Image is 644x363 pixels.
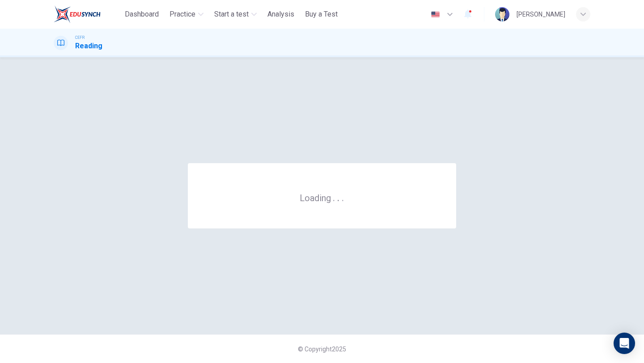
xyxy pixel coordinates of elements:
span: CEFR [75,34,85,41]
h6: . [332,190,335,204]
div: [PERSON_NAME] [517,9,565,20]
button: Practice [166,6,207,22]
button: Buy a Test [301,6,341,22]
span: Start a test [214,9,249,20]
button: Analysis [264,6,298,22]
span: Dashboard [125,9,159,20]
a: ELTC logo [54,5,121,23]
button: Dashboard [121,6,162,22]
img: Profile picture [495,7,509,21]
span: Analysis [267,9,294,20]
span: Practice [169,9,195,20]
img: ELTC logo [54,5,101,23]
button: Start a test [211,6,260,22]
h6: Loading [300,192,344,203]
span: Buy a Test [305,9,338,20]
span: © Copyright 2025 [298,346,346,353]
img: en [430,11,441,18]
div: Open Intercom Messenger [614,333,635,354]
h6: . [337,190,340,204]
h1: Reading [75,41,102,51]
h6: . [341,190,344,204]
